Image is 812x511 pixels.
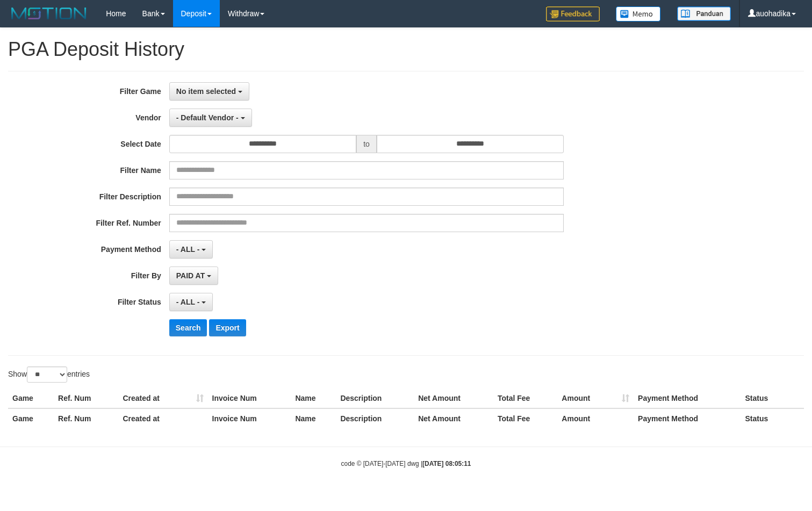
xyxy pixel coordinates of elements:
[414,408,493,428] th: Net Amount
[169,293,213,311] button: - ALL -
[169,319,207,336] button: Search
[546,6,600,21] img: Feedback.jpg
[209,319,246,336] button: Export
[169,82,249,100] button: No item selected
[118,388,207,408] th: Created at
[493,408,557,428] th: Total Fee
[8,366,90,383] label: Show entries
[8,408,54,428] th: Game
[634,388,741,408] th: Payment Method
[557,388,634,408] th: Amount
[169,267,218,285] button: PAID AT
[8,388,54,408] th: Game
[557,408,634,428] th: Amount
[176,87,236,96] span: No item selected
[336,408,414,428] th: Description
[493,388,557,408] th: Total Fee
[169,240,213,258] button: - ALL -
[176,271,205,280] span: PAID AT
[176,245,200,254] span: - ALL -
[208,408,291,428] th: Invoice Num
[341,460,471,467] small: code © [DATE]-[DATE] dwg |
[616,6,661,21] img: Button%20Memo.svg
[118,408,207,428] th: Created at
[176,113,239,122] span: - Default Vendor -
[634,408,741,428] th: Payment Method
[54,388,118,408] th: Ref. Num
[677,6,731,21] img: panduan.png
[27,366,67,383] select: Showentries
[291,388,336,408] th: Name
[291,408,336,428] th: Name
[356,135,377,153] span: to
[414,388,493,408] th: Net Amount
[54,408,118,428] th: Ref. Num
[336,388,414,408] th: Description
[8,39,804,60] h1: PGA Deposit History
[8,5,90,21] img: MOTION_logo.png
[169,109,252,127] button: - Default Vendor -
[176,298,200,306] span: - ALL -
[208,388,291,408] th: Invoice Num
[741,388,804,408] th: Status
[741,408,804,428] th: Status
[422,460,471,467] strong: [DATE] 08:05:11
